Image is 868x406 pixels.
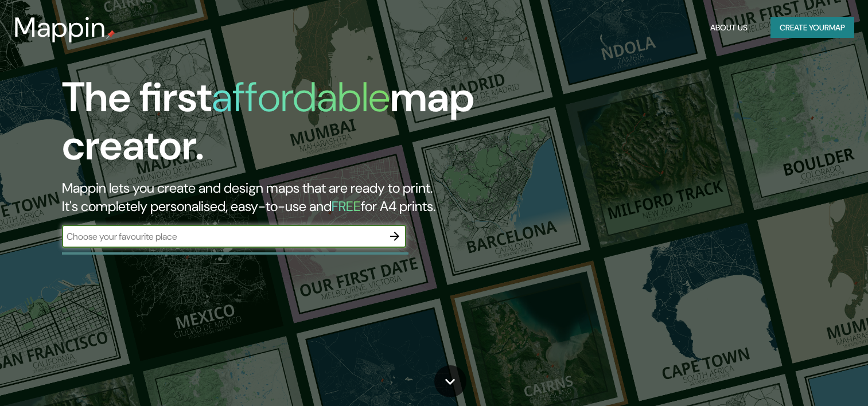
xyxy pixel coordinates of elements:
h5: FREE [332,197,361,215]
h1: The first map creator. [62,73,496,179]
h1: affordable [212,71,390,124]
h3: Mappin [14,11,106,44]
h2: Mappin lets you create and design maps that are ready to print. It's completely personalised, eas... [62,179,496,216]
input: Choose your favourite place [62,230,383,243]
button: About Us [706,17,752,38]
img: mappin-pin [106,30,115,39]
button: Create yourmap [770,17,854,38]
